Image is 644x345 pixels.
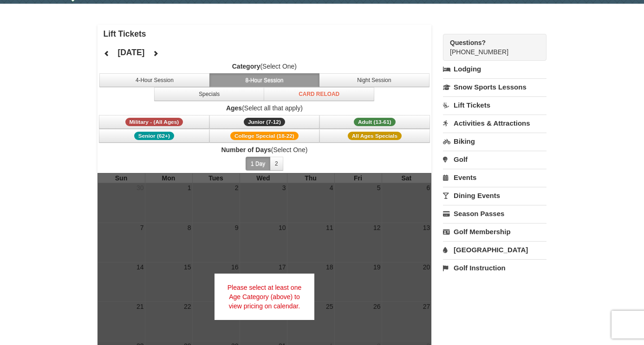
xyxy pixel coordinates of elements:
[443,96,546,114] a: Lift Tickets
[443,78,546,96] a: Snow Sports Lessons
[443,115,546,132] a: Activities & Attractions
[354,118,396,126] span: Adult (13-61)
[319,129,430,143] button: All Ages Specials
[209,115,320,129] button: Junior (7-12)
[209,129,320,143] button: College Special (18-22)
[443,205,546,222] a: Season Passes
[99,115,209,129] button: Military - (All Ages)
[443,259,546,276] a: Golf Instruction
[450,39,486,46] strong: Questions?
[443,61,546,77] a: Lodging
[230,132,299,140] span: College Special (18-22)
[270,157,283,171] button: 2
[348,132,402,140] span: All Ages Specials
[443,241,546,258] a: [GEOGRAPHIC_DATA]
[443,151,546,168] a: Golf
[221,146,271,153] strong: Number of Days
[134,132,174,140] span: Senior (62+)
[264,87,374,101] button: Card Reload
[244,118,285,126] span: Junior (7-12)
[246,157,270,171] button: 1 Day
[232,63,260,70] strong: Category
[98,62,432,71] label: (Select One)
[226,104,242,112] strong: Ages
[99,129,209,143] button: Senior (62+)
[443,223,546,240] a: Golf Membership
[450,38,530,56] span: [PHONE_NUMBER]
[99,73,210,87] button: 4-Hour Session
[215,274,315,320] div: Please select at least one Age Category (above) to view pricing on calendar.
[154,87,265,101] button: Specials
[209,73,320,87] button: 8-Hour Session
[104,29,432,38] h4: Lift Tickets
[443,133,546,150] a: Biking
[443,169,546,186] a: Events
[117,48,144,57] h4: [DATE]
[443,187,546,204] a: Dining Events
[319,115,430,129] button: Adult (13-61)
[319,73,429,87] button: Night Session
[98,103,432,113] label: (Select all that apply)
[98,145,432,154] label: (Select One)
[125,118,183,126] span: Military - (All Ages)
